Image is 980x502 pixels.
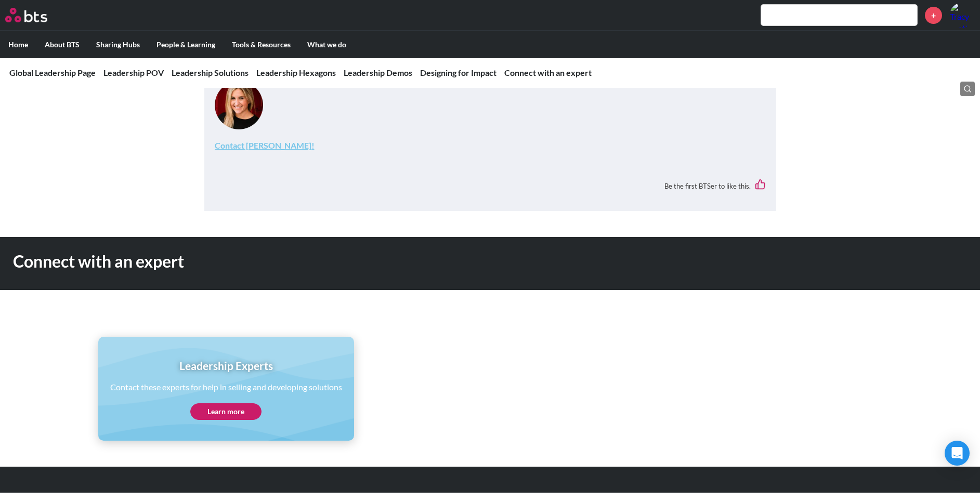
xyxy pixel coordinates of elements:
h1: Connect with an expert [13,250,681,273]
p: Contact these experts for help in selling and developing solutions [110,381,342,393]
label: Tools & Resources [224,31,299,58]
a: Leadership Demos [344,68,412,77]
a: Leadership Solutions [172,68,249,77]
label: People & Learning [148,31,224,58]
a: Leadership POV [103,68,164,77]
a: Designing for Impact [420,68,496,77]
div: Open Intercom Messenger [945,441,970,466]
label: What we do [299,31,355,58]
a: Learn more [190,403,262,420]
img: Tracy Scott [950,3,975,28]
a: Contact [PERSON_NAME]! [215,140,315,150]
a: Profile [950,3,975,28]
a: + [925,7,942,24]
label: About BTS [36,31,88,58]
a: Global Leadership Page [9,68,96,77]
a: Go home [5,8,67,22]
h1: Leadership Experts [110,358,342,373]
a: Connect with an expert [504,68,592,77]
img: BTS Logo [5,8,47,22]
div: Be the first BTSer to like this. [215,171,766,200]
label: Sharing Hubs [88,31,148,58]
a: Leadership Hexagons [256,68,336,77]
